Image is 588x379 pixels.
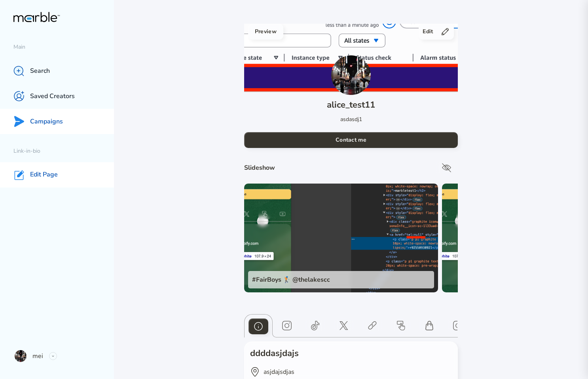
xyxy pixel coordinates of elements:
p: Saved Creators [30,92,75,100]
p: Main [13,44,114,51]
button: Preview [248,24,283,40]
p: Search [30,67,50,75]
h4: Contact me [336,135,366,145]
h4: Preview [255,27,277,36]
button: Contact me [244,132,458,148]
p: Campaigns [30,117,63,126]
p: Edit Page [30,171,58,179]
h2: ddddasjdajs [250,347,452,359]
h3: Slideshow [244,163,432,172]
h2: alice_test11 [327,99,375,111]
img: 4f78947f2dd0cd6b8e49c5f762bc88c7 [244,184,438,292]
button: Edit [419,24,454,40]
p: asdasdj1 [340,115,362,124]
p: mei [32,351,43,361]
h3: #FairBoys 🏌🏻 @thelakescc [252,275,330,284]
p: asjdajsdjas [264,367,294,377]
p: Link-in-bio [13,148,114,155]
h4: Edit [423,27,433,36]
